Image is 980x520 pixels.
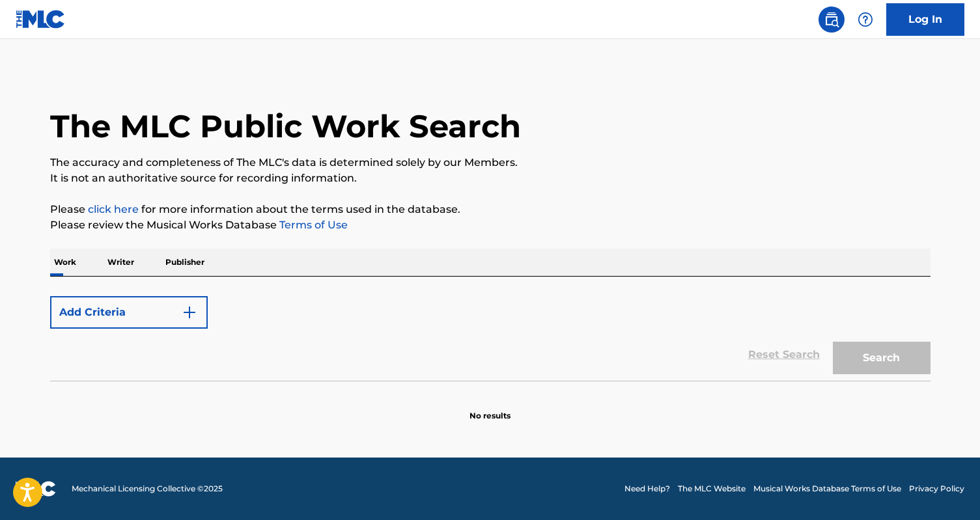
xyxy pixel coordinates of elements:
form: Search Form [50,290,931,381]
div: Help [852,7,878,33]
a: The MLC Website [678,483,746,495]
p: Work [50,249,80,276]
p: Please review the Musical Works Database [50,217,931,233]
a: Public Search [819,7,845,33]
img: help [858,12,873,27]
a: Musical Works Database Terms of Use [753,483,901,495]
img: logo [16,481,56,497]
img: 9d2ae6d4665cec9f34b9.svg [182,305,197,320]
button: Add Criteria [50,296,208,329]
p: Please for more information about the terms used in the database. [50,202,931,217]
img: MLC Logo [16,10,66,29]
a: Privacy Policy [909,483,964,495]
p: Publisher [161,249,208,276]
a: Need Help? [624,483,670,495]
p: No results [469,394,511,422]
a: Terms of Use [277,219,348,231]
img: search [824,12,839,27]
p: The accuracy and completeness of The MLC's data is determined solely by our Members. [50,155,931,171]
h1: The MLC Public Work Search [50,107,521,146]
p: It is not an authoritative source for recording information. [50,171,931,186]
span: Mechanical Licensing Collective © 2025 [72,483,223,495]
p: Writer [104,249,138,276]
a: Log In [886,3,964,36]
a: click here [88,203,139,215]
